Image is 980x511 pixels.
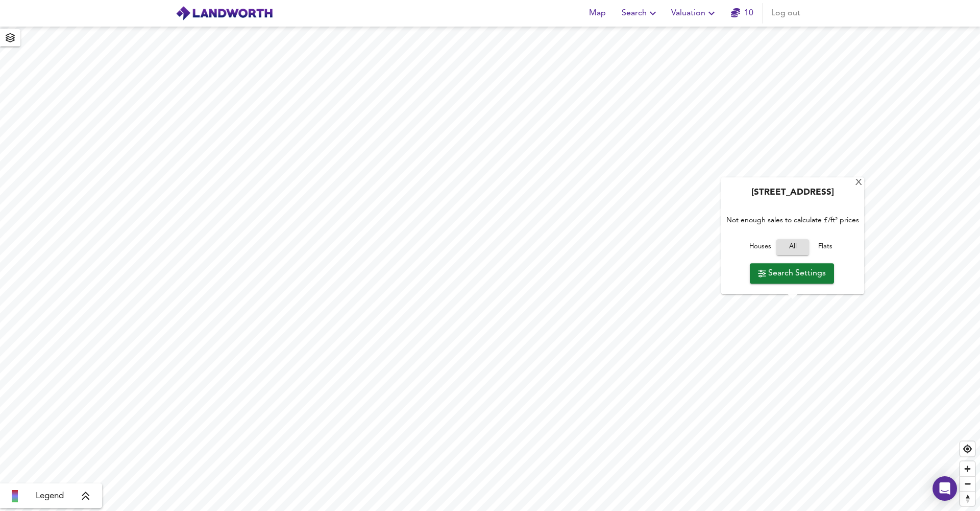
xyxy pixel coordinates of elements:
[726,204,859,236] div: Not enough sales to calculate £/ft² prices
[809,239,842,255] button: Flats
[176,6,273,21] img: logo
[671,6,718,20] span: Valuation
[812,241,839,253] span: Flats
[960,461,975,476] button: Zoom in
[622,6,659,20] span: Search
[750,263,834,284] button: Search Settings
[667,3,722,24] button: Valuation
[726,3,758,24] button: 10
[618,3,663,24] button: Search
[726,188,859,204] div: [STREET_ADDRESS]
[960,491,975,506] button: Reset bearing to north
[960,442,975,456] button: Find my location
[746,241,774,253] span: Houses
[960,476,975,491] button: Zoom out
[731,6,753,20] a: 10
[776,239,809,255] button: All
[36,490,64,502] span: Legend
[767,3,804,24] button: Log out
[771,6,800,20] span: Log out
[781,241,804,253] span: All
[758,266,826,281] span: Search Settings
[933,476,957,501] div: Open Intercom Messenger
[960,477,975,491] span: Zoom out
[854,178,863,188] div: X
[960,492,975,506] span: Reset bearing to north
[585,6,609,20] span: Map
[581,3,614,24] button: Map
[744,239,776,255] button: Houses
